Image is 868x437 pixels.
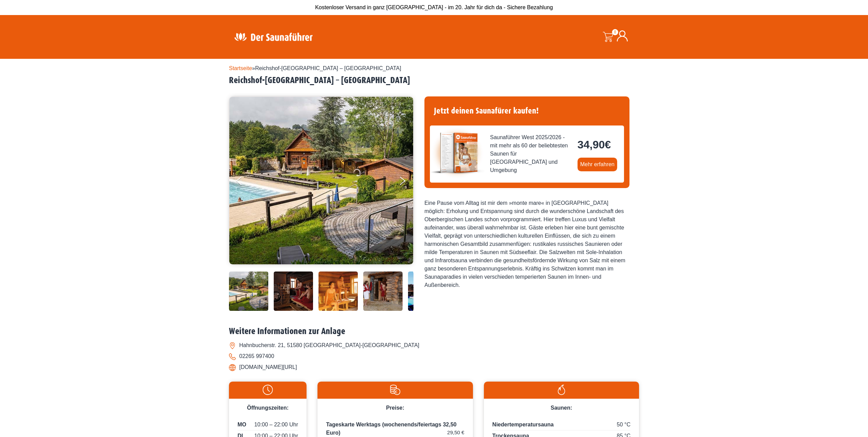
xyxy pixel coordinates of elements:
span: » [229,65,401,71]
span: Öffnungszeiten: [247,405,289,411]
span: 29,50 € [447,429,464,437]
button: Previous [236,174,253,191]
img: der-saunafuehrer-2025-west.jpg [430,125,485,180]
a: Startseite [229,65,252,71]
h2: Reichshof-[GEOGRAPHIC_DATA] – [GEOGRAPHIC_DATA] [229,75,639,86]
li: Hahnbucherstr. 21, 51580 [GEOGRAPHIC_DATA]-[GEOGRAPHIC_DATA] [229,340,639,351]
span: Saunaführer West 2025/2026 - mit mehr als 60 der beliebtesten Saunen für [GEOGRAPHIC_DATA] und Um... [490,133,572,174]
span: Reichshof-[GEOGRAPHIC_DATA] – [GEOGRAPHIC_DATA] [255,65,401,71]
span: Preise: [386,405,404,411]
span: Kostenloser Versand in ganz [GEOGRAPHIC_DATA] - im 20. Jahr für dich da - Sichere Bezahlung [315,4,553,10]
h2: Weitere Informationen zur Anlage [229,326,639,337]
bdi: 34,90 [578,138,611,151]
span: Niedertemperatursauna [492,422,554,427]
img: Preise-weiss.svg [321,385,469,395]
span: MO [238,421,246,429]
li: 02265 997400 [229,351,639,362]
div: Eine Pause vom Alltag ist mir dem »monte mare« in [GEOGRAPHIC_DATA] möglich: Erholung und Entspan... [424,199,629,289]
span: 50 °C [617,421,630,429]
img: Flamme-weiss.svg [487,385,636,395]
h4: Jetzt deinen Saunafürer kaufen! [430,102,624,120]
span: Saunen: [551,405,572,411]
img: Uhr-weiss.svg [232,385,303,395]
button: Next [398,174,416,191]
span: 0 [612,29,618,35]
span: € [605,138,611,151]
li: [DOMAIN_NAME][URL] [229,362,639,373]
a: Mehr erfahren [578,158,618,171]
span: 10:00 – 22:00 Uhr [254,421,298,429]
